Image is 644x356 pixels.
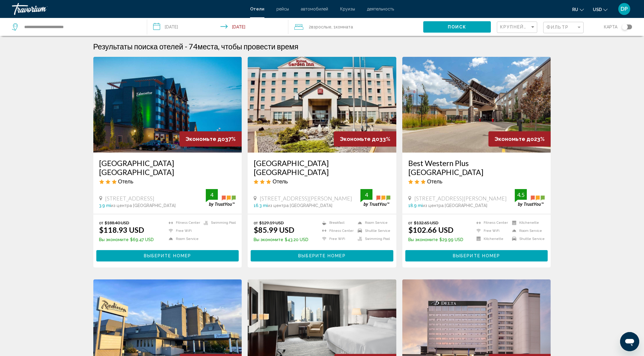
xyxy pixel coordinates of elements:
[355,228,390,233] li: Shuttle Service
[99,159,236,177] a: [GEOGRAPHIC_DATA] [GEOGRAPHIC_DATA]
[198,42,299,51] span: места, чтобы провести время
[336,25,353,29] span: Комната
[268,203,332,208] span: из центра [GEOGRAPHIC_DATA]
[12,3,244,15] a: Travorium
[360,189,390,207] img: trustyou-badge.svg
[621,6,628,12] span: DP
[474,236,509,241] li: Kitchenette
[248,57,396,153] img: Hotel image
[118,178,133,185] span: Отель
[254,237,283,242] span: Вы экономите
[509,236,545,241] li: Shuttle Service
[147,18,288,36] button: Check-in date: Aug 16, 2025 Check-out date: Aug 17, 2025
[99,203,111,208] span: 3.9 mi
[367,7,394,11] a: деятельность
[515,189,545,207] img: trustyou-badge.svg
[355,236,390,241] li: Swimming Pool
[423,21,491,32] button: Поиск
[360,191,372,198] div: 4
[405,250,548,261] button: Выберите номер
[272,178,288,185] span: Отель
[572,5,584,14] button: Change language
[402,57,551,153] img: Hotel image
[96,252,239,258] a: Выберите номер
[408,225,453,234] ins: $102.66 USD
[254,159,390,177] h3: [GEOGRAPHIC_DATA] [GEOGRAPHIC_DATA]
[254,220,258,225] span: от
[99,220,103,225] span: от
[319,220,355,225] li: Breakfast
[105,195,155,202] span: [STREET_ADDRESS]
[99,178,236,185] div: 3 star Hotel
[500,25,572,29] span: Крупнейшие сбережения
[340,7,355,11] a: Круизы
[500,25,535,30] mat-select: Sort by
[93,57,242,153] img: Hotel image
[494,136,534,142] span: Экономьте до
[185,136,225,142] span: Экономьте до
[99,237,129,242] span: Вы экономите
[99,225,144,234] ins: $118.93 USD
[319,236,355,241] li: Free WiFi
[254,178,390,185] div: 3 star Hotel
[474,220,509,225] li: Fitness Center
[474,228,509,233] li: Free WiFi
[408,178,545,185] div: 3 star Hotel
[105,220,129,225] del: $188.40 USD
[201,220,236,225] li: Swimming Pool
[408,159,545,177] a: Best Western Plus [GEOGRAPHIC_DATA]
[620,332,639,351] iframe: Кнопка запуска окна обмена сообщениями
[251,252,393,258] a: Выберите номер
[301,7,328,11] a: автомобилей
[617,24,632,30] button: Toggle map
[166,228,201,233] li: Free WiFi
[408,237,463,242] p: $29.99 USD
[543,22,584,34] button: Filter
[509,228,545,233] li: Room Service
[414,220,439,225] del: $132.65 USD
[185,42,187,51] span: -
[331,23,353,31] span: , 1
[309,23,331,31] span: 2
[96,250,239,261] button: Выберите номер
[405,252,548,258] a: Выберите номер
[166,236,201,241] li: Room Service
[250,7,264,11] a: Отели
[179,131,242,147] div: 37%
[99,237,154,242] p: $69.47 USD
[166,220,201,225] li: Fitness Center
[254,203,268,208] span: 16.3 mi
[93,42,183,51] h1: Результаты поиска отелей
[408,220,412,225] span: от
[319,228,355,233] li: Fitness Center
[144,254,191,258] span: Выберите номер
[408,203,423,208] span: 18.9 mi
[616,3,632,15] button: User Menu
[340,136,379,142] span: Экономьте до
[259,220,284,225] del: $129.19 USD
[206,189,236,207] img: trustyou-badge.svg
[604,23,617,31] span: карта
[276,7,289,11] a: рейсы
[408,237,438,242] span: Вы экономите
[414,195,507,202] span: [STREET_ADDRESS][PERSON_NAME]
[572,7,578,12] span: ru
[593,7,602,12] span: USD
[260,195,352,202] span: [STREET_ADDRESS][PERSON_NAME]
[423,203,487,208] span: из центра [GEOGRAPHIC_DATA]
[509,220,545,225] li: Kitchenette
[515,191,527,198] div: 4.5
[251,250,393,261] button: Выберите номер
[298,254,345,258] span: Выберите номер
[254,225,294,234] ins: $85.99 USD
